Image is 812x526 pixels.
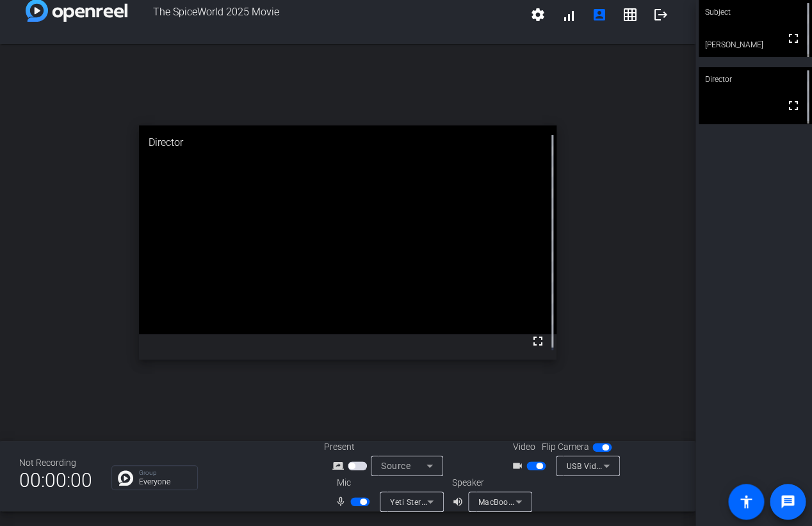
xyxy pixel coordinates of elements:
[622,7,638,22] mat-icon: grid_on
[786,98,801,113] mat-icon: fullscreen
[699,67,812,92] div: Director
[139,478,191,486] p: Everyone
[332,458,348,474] mat-icon: screen_share_outline
[786,31,801,46] mat-icon: fullscreen
[542,440,589,454] span: Flip Camera
[139,125,556,160] div: Director
[530,333,546,349] mat-icon: fullscreen
[530,7,546,22] mat-icon: settings
[513,440,535,454] span: Video
[390,497,476,507] span: Yeti Stereo Microphone
[452,476,529,490] div: Speaker
[511,458,526,474] mat-icon: videocam_outline
[452,494,467,509] mat-icon: volume_up
[19,456,92,470] div: Not Recording
[139,470,191,476] p: Group
[738,494,754,509] mat-icon: accessibility
[592,7,607,22] mat-icon: account_box
[381,461,410,471] span: Source
[324,440,452,454] div: Present
[118,470,133,486] img: Chat Icon
[335,494,350,509] mat-icon: mic_none
[324,476,452,490] div: Mic
[19,465,92,496] span: 00:00:00
[780,494,795,509] mat-icon: message
[653,7,669,22] mat-icon: logout
[478,497,564,507] span: MacBook Pro Speakers
[566,461,605,471] span: USB Video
